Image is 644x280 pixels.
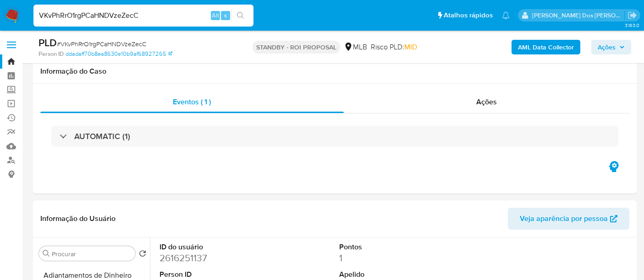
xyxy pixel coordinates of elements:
p: STANDBY - ROI PROPOSAL [253,41,340,54]
input: Pesquise usuários ou casos... [33,10,253,22]
button: Retornar ao pedido padrão [139,250,146,260]
button: search-icon [231,9,250,22]
span: MID [404,42,417,52]
input: Procurar [52,250,132,258]
a: Sair [627,11,637,20]
button: AML Data Collector [512,40,580,54]
b: Person ID [39,50,64,58]
a: ddadaff70b8ea8630e10b9af68927265 [66,50,172,58]
span: Risco PLD: [371,42,417,52]
span: # VKvPhRrO1rgPCaHNDVzeZecC [57,39,146,48]
h1: Informação do Usuário [40,214,116,223]
h3: AUTOMATIC (1) [74,131,130,141]
span: Ações [598,40,616,54]
dd: 2616251137 [160,252,270,264]
span: Veja aparência por pessoa [520,208,608,230]
div: AUTOMATIC (1) [51,126,618,147]
div: MLB [344,42,367,52]
dt: Person ID [160,269,270,280]
span: Alt [212,11,219,20]
h1: Informação do Caso [40,67,629,76]
dt: Pontos [339,242,450,252]
a: Notificações [502,11,510,19]
b: PLD [39,35,57,50]
button: Veja aparência por pessoa [508,208,629,230]
b: AML Data Collector [518,40,574,54]
dt: Apelido [339,269,450,280]
p: renato.lopes@mercadopago.com.br [532,11,625,20]
dt: ID do usuário [160,242,270,252]
span: Eventos ( 1 ) [173,97,211,107]
button: Ações [591,40,631,54]
span: Atalhos rápidos [444,11,493,20]
button: Procurar [43,250,50,257]
span: Ações [476,97,497,107]
dd: 1 [339,252,450,264]
span: s [224,11,227,20]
